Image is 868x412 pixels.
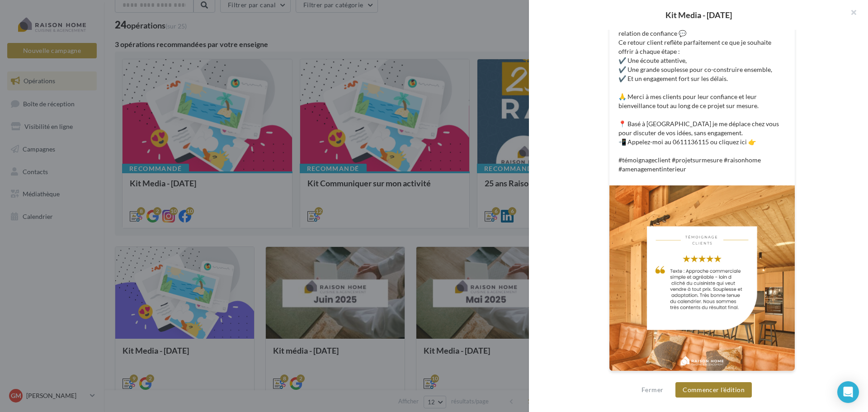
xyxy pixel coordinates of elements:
[543,11,854,19] div: Kit Media - [DATE]
[837,381,859,403] div: Open Intercom Messenger
[618,20,786,174] p: Parce qu’un beau projet commence toujours par une relation de confiance 💬 Ce retour client reflèt...
[638,384,667,395] button: Fermer
[609,371,795,383] div: La prévisualisation est non-contractuelle
[675,382,752,398] button: Commencer l'édition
